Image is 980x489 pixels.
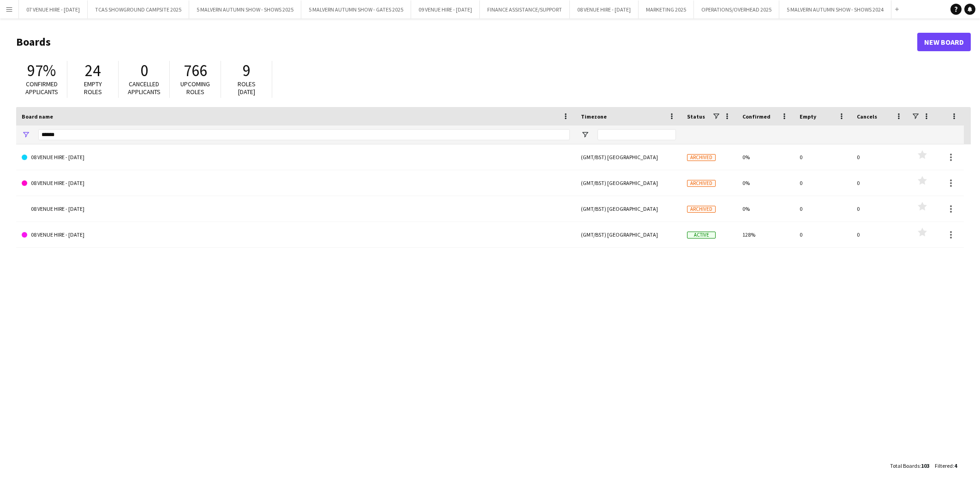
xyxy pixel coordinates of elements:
span: 766 [184,60,207,81]
span: Archived [687,206,716,213]
div: 0% [737,144,794,170]
button: OPERATIONS/OVERHEAD 2025 [694,0,779,18]
button: 5 MALVERN AUTUMN SHOW - SHOWS 2024 [779,0,891,18]
div: 0 [794,170,851,196]
span: Total Boards [890,462,920,469]
div: (GMT/BST) [GEOGRAPHIC_DATA] [575,170,681,196]
div: 128% [737,222,794,247]
a: 08 VENUE HIRE - [DATE] [22,144,570,170]
div: : [935,457,957,475]
button: 5 MALVERN AUTUMN SHOW - GATES 2025 [301,0,411,18]
span: Status [687,113,705,120]
div: 0% [737,196,794,221]
button: FINANCE ASSISTANCE/SUPPORT [480,0,570,18]
div: (GMT/BST) [GEOGRAPHIC_DATA] [575,144,681,170]
div: 0 [794,196,851,221]
span: Confirmed [742,113,771,120]
a: 08 VENUE HIRE - [DATE] [22,170,570,196]
button: MARKETING 2025 [639,0,694,18]
span: 0 [140,60,148,81]
button: 09 VENUE HIRE - [DATE] [411,0,480,18]
span: Empty [800,113,816,120]
div: 0 [851,170,908,196]
span: Archived [687,154,716,161]
button: Open Filter Menu [22,131,30,139]
h1: Boards [16,35,917,49]
span: Timezone [581,113,607,120]
div: 0 [794,222,851,247]
span: Empty roles [84,80,102,96]
input: Board name Filter Input [38,129,570,140]
span: 24 [85,60,101,81]
span: 97% [27,60,56,81]
span: Upcoming roles [180,80,210,96]
span: Roles [DATE] [238,80,256,96]
a: 08 VENUE HIRE - [DATE] [22,222,570,248]
div: 0 [851,222,908,247]
span: Active [687,232,716,239]
button: 08 VENUE HIRE - [DATE] [570,0,639,18]
div: (GMT/BST) [GEOGRAPHIC_DATA] [575,222,681,247]
div: 0 [851,196,908,221]
a: 08 VENUE HIRE - [DATE] [22,196,570,222]
span: Cancelled applicants [128,80,161,96]
button: 5 MALVERN AUTUMN SHOW - SHOWS 2025 [189,0,301,18]
span: 103 [921,462,929,469]
div: 0 [851,144,908,170]
input: Timezone Filter Input [598,129,676,140]
button: TCAS SHOWGROUND CAMPSITE 2025 [88,0,189,18]
a: New Board [917,33,971,51]
div: (GMT/BST) [GEOGRAPHIC_DATA] [575,196,681,221]
div: 0% [737,170,794,196]
span: Archived [687,180,716,187]
button: 07 VENUE HIRE - [DATE] [19,0,88,18]
span: 9 [243,60,251,81]
span: Confirmed applicants [25,80,58,96]
div: : [890,457,929,475]
button: Open Filter Menu [581,131,589,139]
div: 0 [794,144,851,170]
span: Cancels [857,113,877,120]
span: Board name [22,113,53,120]
span: 4 [954,462,957,469]
span: Filtered [935,462,953,469]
